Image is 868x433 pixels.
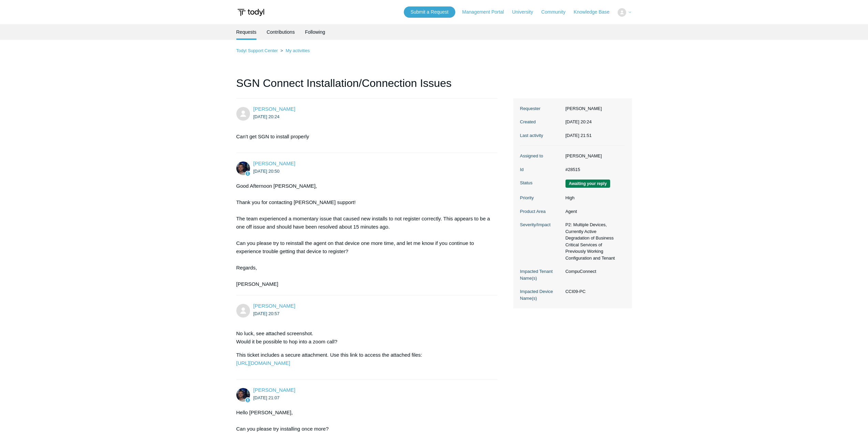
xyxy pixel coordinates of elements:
a: Community [541,9,572,16]
div: Good Afternoon [PERSON_NAME], Thank you for contacting [PERSON_NAME] support! The team experience... [236,182,491,288]
time: 2025-09-29T21:51:39+00:00 [565,133,592,138]
a: [PERSON_NAME] [253,160,295,166]
span: Connor Davis [253,387,295,393]
dt: Severity/Impact [520,221,562,228]
time: 2025-09-29T20:50:17Z [253,169,280,174]
dt: Priority [520,195,562,201]
dt: Impacted Tenant Name(s) [520,268,562,281]
dt: Product Area [520,208,562,215]
time: 2025-09-29T21:07:57Z [253,395,280,400]
dd: CompuConnect [562,268,625,275]
dd: High [562,195,625,201]
dd: #28515 [562,166,625,173]
p: No luck, see attached screenshot. Would it be possible to hop into a zoom call? [236,329,491,346]
span: Rudy Jimenez [253,303,295,309]
span: Rudy Jimenez [253,106,295,112]
time: 2025-09-29T20:24:56+00:00 [565,119,592,124]
li: My activities [279,48,310,53]
p: This ticket includes a secure attachment. Use this link to access the attached files: [236,351,491,367]
dt: Created [520,119,562,125]
a: Following [305,24,325,40]
dd: [PERSON_NAME] [562,105,625,112]
span: We are waiting for you to respond [565,180,610,188]
a: Contributions [267,24,295,40]
p: Can't get SGN to install properly [236,133,491,141]
a: Management Portal [462,9,511,16]
dt: Last activity [520,132,562,139]
a: Todyl Support Center [236,48,278,53]
dt: Id [520,166,562,173]
dd: P2: Multiple Devices, Currently Active Degradation of Business Critical Services of Previously Wo... [562,221,625,261]
a: Submit a Request [404,6,455,18]
dd: CCI09-PC [562,288,625,295]
h1: SGN Connect Installation/Connection Issues [236,75,498,98]
dt: Assigned to [520,153,562,159]
a: [URL][DOMAIN_NAME] [236,360,290,366]
li: Requests [236,24,256,40]
span: Connor Davis [253,160,295,166]
dd: [PERSON_NAME] [562,153,625,159]
a: University [512,9,540,16]
dd: Agent [562,208,625,215]
li: Todyl Support Center [236,48,279,53]
a: [PERSON_NAME] [253,387,295,393]
dt: Requester [520,105,562,112]
a: My activities [285,48,310,53]
dt: Status [520,180,562,186]
time: 2025-09-29T20:57:34Z [253,311,280,316]
a: Knowledge Base [574,9,616,16]
time: 2025-09-29T20:24:56Z [253,114,280,119]
img: Todyl Support Center Help Center home page [236,6,265,19]
dt: Impacted Device Name(s) [520,288,562,301]
a: [PERSON_NAME] [253,303,295,309]
a: [PERSON_NAME] [253,106,295,112]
